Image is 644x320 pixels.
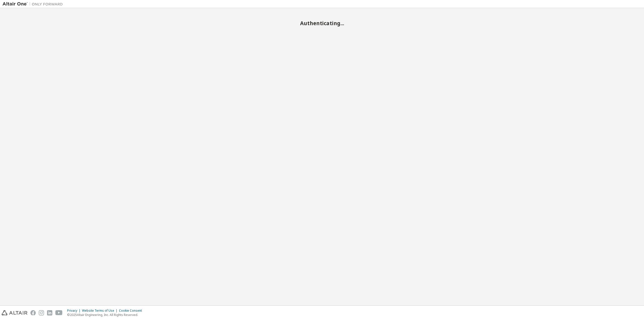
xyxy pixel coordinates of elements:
p: © 2025 Altair Engineering, Inc. All Rights Reserved. [67,313,145,317]
div: Cookie Consent [119,309,145,313]
img: instagram.svg [39,310,44,315]
div: Website Terms of Use [82,309,119,313]
img: Altair One [3,2,65,7]
h2: Authenticating... [3,20,641,26]
img: youtube.svg [55,310,63,315]
img: altair_logo.svg [2,310,27,315]
img: linkedin.svg [47,310,52,315]
div: Privacy [67,309,82,313]
img: facebook.svg [30,310,36,315]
